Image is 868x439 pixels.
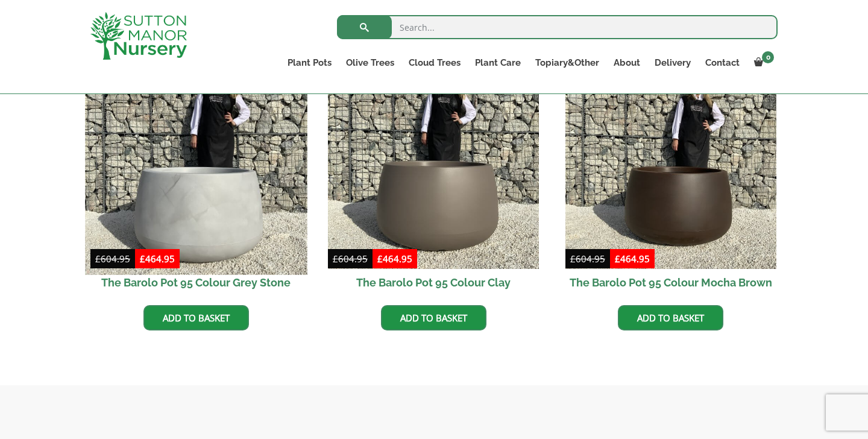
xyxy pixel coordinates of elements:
img: logo [90,12,187,60]
a: About [606,54,647,71]
a: Add to basket: “The Barolo Pot 95 Colour Grey Stone” [143,305,249,330]
bdi: 604.95 [95,253,130,265]
a: Plant Pots [280,54,339,71]
img: The Barolo Pot 95 Colour Mocha Brown [565,58,777,270]
img: The Barolo Pot 95 Colour Clay [328,58,539,270]
a: Add to basket: “The Barolo Pot 95 Colour Clay” [381,305,486,330]
a: 0 [747,54,778,71]
a: Cloud Trees [401,54,468,71]
a: Sale! The Barolo Pot 95 Colour Mocha Brown [565,58,777,297]
a: Sale! The Barolo Pot 95 Colour Grey Stone [90,58,302,297]
span: £ [140,253,145,265]
h2: The Barolo Pot 95 Colour Mocha Brown [565,269,777,296]
a: Contact [698,54,747,71]
span: £ [95,253,101,265]
a: Delivery [647,54,698,71]
span: £ [333,253,338,265]
bdi: 604.95 [570,253,605,265]
a: Olive Trees [339,54,401,71]
a: Topiary&Other [528,54,606,71]
a: Add to basket: “The Barolo Pot 95 Colour Mocha Brown” [618,305,723,330]
span: £ [615,253,620,265]
a: Sale! The Barolo Pot 95 Colour Clay [328,58,539,297]
span: 0 [762,51,774,63]
span: £ [570,253,576,265]
h2: The Barolo Pot 95 Colour Clay [328,269,539,296]
bdi: 464.95 [615,253,650,265]
span: £ [377,253,383,265]
h2: The Barolo Pot 95 Colour Grey Stone [90,269,302,296]
bdi: 604.95 [333,253,368,265]
bdi: 464.95 [377,253,412,265]
a: Plant Care [468,54,528,71]
input: Search... [337,15,778,39]
bdi: 464.95 [140,253,175,265]
img: The Barolo Pot 95 Colour Grey Stone [85,52,307,274]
